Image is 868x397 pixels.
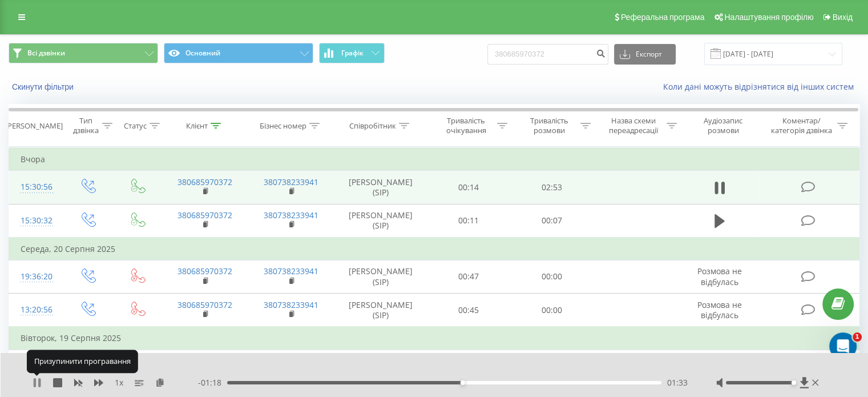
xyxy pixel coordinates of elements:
td: [PERSON_NAME] (SIP) [334,204,427,238]
td: 00:47 [427,260,510,293]
button: Графік [319,43,385,63]
a: 380685970372 [177,299,232,310]
td: Вчора [9,148,859,171]
a: 380685970372 [177,210,232,220]
span: Графік [341,49,364,57]
td: 00:07 [510,204,593,238]
td: 00:00 [510,294,593,327]
a: 380685970372 [177,177,232,187]
a: 380738233941 [264,266,318,276]
td: Вівторок, 19 Серпня 2025 [9,327,859,350]
div: Коментар/категорія дзвінка [768,116,834,135]
div: 19:36:20 [21,266,51,288]
span: 01:33 [667,377,688,388]
span: Розмова не відбулась [697,299,742,320]
button: Всі дзвінки [9,43,158,63]
td: 00:45 [427,350,510,383]
td: 02:53 [510,171,593,204]
td: [PERSON_NAME] (SIP) [334,171,427,204]
button: Основний [164,43,313,63]
div: 13:20:56 [21,299,51,321]
span: Всі дзвінки [27,49,65,58]
a: Коли дані можуть відрізнятися вiд інших систем [663,81,859,92]
div: 15:30:32 [21,210,51,232]
span: 1 [853,332,862,342]
span: - 01:18 [198,377,227,388]
div: Бізнес номер [260,121,306,131]
td: [PERSON_NAME] (SIP) [334,260,427,293]
td: 00:11 [427,204,510,238]
a: 380738233941 [264,177,318,187]
td: 00:00 [510,260,593,293]
div: Тривалість розмови [520,116,578,135]
button: Експорт [614,44,676,65]
div: Аудіозапис розмови [690,116,757,135]
a: 380685970372 [177,266,232,276]
iframe: Intercom live chat [829,332,857,360]
div: Призупинити програвання [27,350,138,373]
a: 380738233941 [264,210,318,220]
div: [PERSON_NAME] [5,121,63,131]
div: Співробітник [349,121,396,131]
a: 380738233941 [264,299,318,310]
div: Accessibility label [461,380,465,385]
span: Реферальна програма [621,13,705,22]
div: Назва схеми переадресації [604,116,664,135]
span: Налаштування профілю [724,13,813,22]
td: Середа, 20 Серпня 2025 [9,238,859,260]
td: 00:14 [427,171,510,204]
td: 00:00 [510,350,593,383]
span: Вихід [833,13,853,22]
div: Тривалість очікування [438,116,495,135]
span: Розмова не відбулась [697,266,742,287]
div: 15:30:56 [21,176,51,198]
td: [PERSON_NAME] (SIP) [334,350,427,383]
input: Пошук за номером [487,44,608,65]
div: Клієнт [186,121,208,131]
div: Тип дзвінка [72,116,99,135]
button: Скинути фільтри [9,82,79,92]
div: Статус [124,121,147,131]
td: 00:45 [427,294,510,327]
td: [PERSON_NAME] (SIP) [334,294,427,327]
span: 1 x [115,377,123,388]
div: Accessibility label [791,380,796,385]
